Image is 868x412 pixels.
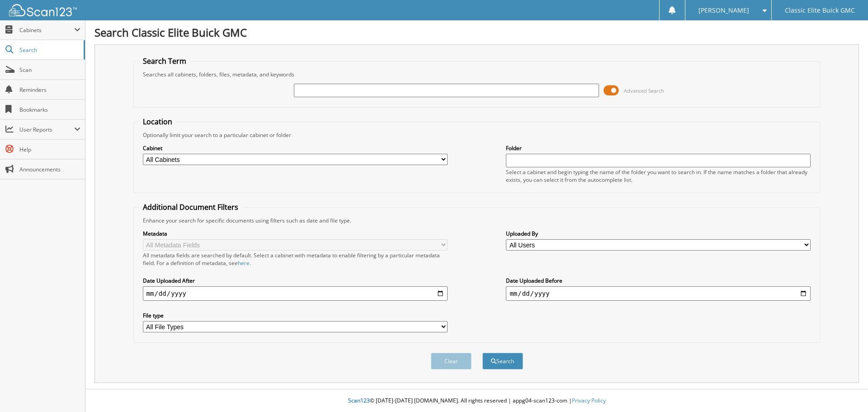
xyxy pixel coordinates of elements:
label: Folder [506,144,811,152]
input: start [143,286,448,301]
legend: Search Term [138,56,191,66]
label: Uploaded By [506,230,811,237]
span: Classic Elite Buick GMC [785,8,855,13]
legend: Additional Document Filters [138,202,243,212]
span: [PERSON_NAME] [698,8,749,13]
span: Reminders [19,86,80,94]
img: scan123-logo-white.svg [9,4,77,16]
a: here [238,259,250,267]
div: Searches all cabinets, folders, files, metadata, and keywords [138,71,816,78]
span: Scan123 [348,397,370,404]
label: Metadata [143,230,448,237]
span: Scan [19,66,80,74]
span: Help [19,146,80,153]
div: All metadata fields are searched by default. Select a cabinet with metadata to enable filtering b... [143,251,448,267]
label: Date Uploaded Before [506,277,811,284]
span: Search [19,46,79,54]
span: User Reports [19,126,74,133]
span: Bookmarks [19,106,80,114]
legend: Location [138,117,177,127]
span: Advanced Search [624,87,664,94]
button: Search [482,353,523,369]
div: Select a cabinet and begin typing the name of the folder you want to search in. If the name match... [506,168,811,184]
h1: Search Classic Elite Buick GMC [94,25,859,40]
div: Enhance your search for specific documents using filters such as date and file type. [138,217,816,224]
div: © [DATE]-[DATE] [DOMAIN_NAME]. All rights reserved | appg04-scan123-com | [85,390,868,412]
input: end [506,286,811,301]
label: Cabinet [143,144,448,152]
a: Privacy Policy [572,397,606,404]
span: Cabinets [19,26,74,34]
label: File type [143,312,448,319]
button: Clear [431,353,472,369]
div: Optionally limit your search to a particular cabinet or folder [138,131,816,139]
iframe: Chat Widget [823,369,868,412]
label: Date Uploaded After [143,277,448,284]
span: Announcements [19,166,80,173]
